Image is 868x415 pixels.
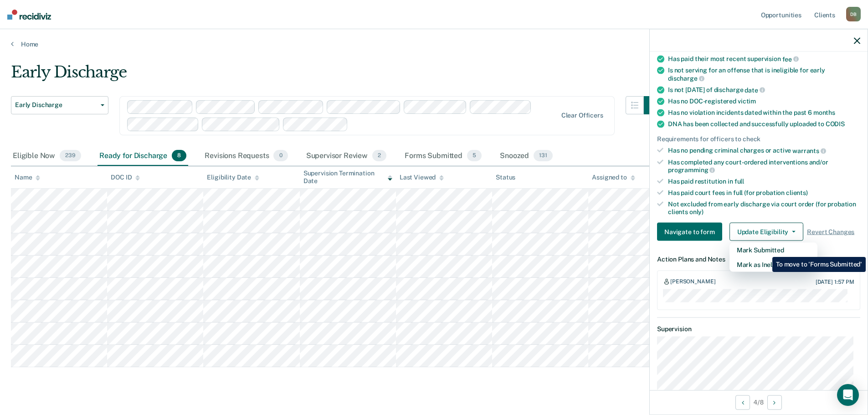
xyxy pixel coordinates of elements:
[734,178,744,185] span: full
[11,146,83,166] div: Eligible Now
[467,150,482,162] span: 5
[668,158,860,174] div: Has completed any court-ordered interventions and/or
[60,150,81,162] span: 239
[303,169,392,185] div: Supervision Termination Date
[668,67,860,82] div: Is not serving for an offense that is ineligible for early
[11,40,857,48] a: Home
[11,63,662,89] div: Early Discharge
[668,86,860,94] div: Is not [DATE] of discharge
[498,146,555,166] div: Snoozed
[738,97,756,105] span: victim
[372,150,386,162] span: 2
[657,256,860,263] dt: Action Plans and Notes
[735,395,750,410] button: Previous Opportunity
[15,174,40,181] div: Name
[657,135,860,143] div: Requirements for officers to check
[689,208,704,215] span: only)
[668,120,860,128] div: DNA has been collected and successfully uploaded to
[207,174,259,181] div: Eligibility Date
[657,223,726,241] a: Navigate to form link
[816,279,854,285] div: [DATE] 1:57 PM
[273,150,288,162] span: 0
[668,97,860,105] div: Has no DOC-registered
[792,147,826,154] span: warrants
[7,10,51,20] img: Recidiviz
[15,101,97,109] span: Early Discharge
[657,223,722,241] button: Navigate to form
[782,55,799,62] span: fee
[668,178,860,185] div: Has paid restitution in
[650,390,868,414] div: 4 / 8
[668,55,860,63] div: Has paid their most recent supervision
[657,325,860,333] dt: Supervision
[534,150,553,162] span: 131
[668,147,860,155] div: Has no pending criminal charges or active
[668,200,860,215] div: Not excluded from early discharge via court order (for probation clients
[592,174,635,181] div: Assigned to
[767,395,782,410] button: Next Opportunity
[670,278,715,286] div: [PERSON_NAME]
[668,166,715,174] span: programming
[561,112,603,119] div: Clear officers
[807,228,854,236] span: Revert Changes
[668,189,860,197] div: Has paid court fees in full (for probation
[745,86,765,93] span: date
[729,243,817,257] button: Mark Submitted
[98,146,188,166] div: Ready for Discharge
[846,7,861,21] div: D B
[813,109,835,116] span: months
[400,174,444,181] div: Last Viewed
[403,146,483,166] div: Forms Submitted
[203,146,289,166] div: Revisions Requests
[786,189,808,196] span: clients)
[668,109,860,117] div: Has no violation incidents dated within the past 6
[496,174,515,181] div: Status
[304,146,389,166] div: Supervisor Review
[172,150,186,162] span: 8
[837,384,859,406] div: Open Intercom Messenger
[668,75,704,82] span: discharge
[111,174,140,181] div: DOC ID
[729,257,817,272] button: Mark as Ineligible
[729,223,803,241] button: Update Eligibility
[826,120,845,128] span: CODIS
